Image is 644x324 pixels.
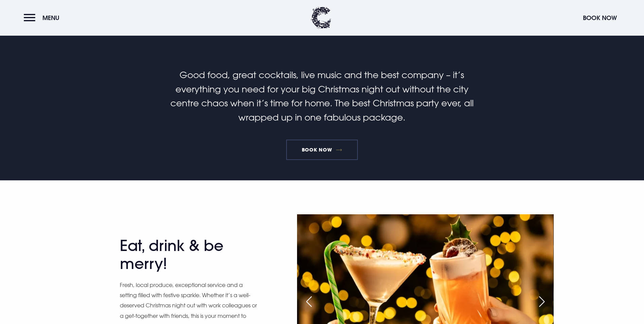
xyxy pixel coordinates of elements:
a: Book Now [286,140,357,160]
h2: Eat, drink & be merry! [120,237,252,273]
button: Menu [24,11,63,25]
img: Clandeboye Lodge [311,7,331,29]
span: Menu [42,14,59,22]
p: Good food, great cocktails, live music and the best company – it’s everything you need for your b... [160,68,483,124]
div: Previous slide [300,294,317,309]
button: Book Now [579,11,620,25]
div: Next slide [533,294,550,309]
